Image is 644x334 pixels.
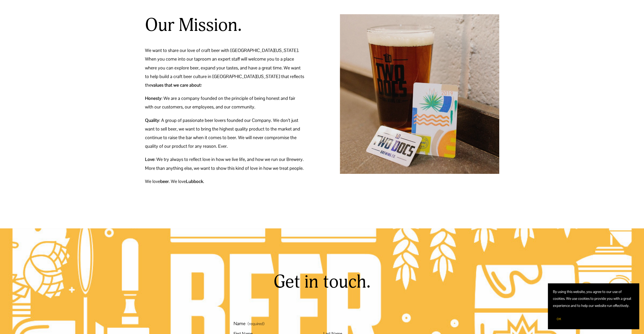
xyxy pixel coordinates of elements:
p: We want to share our love of craft beer with [GEOGRAPHIC_DATA][US_STATE]. When you come into our ... [145,46,304,89]
strong: Lubbock [186,178,203,184]
strong: Love [145,156,154,162]
p: : We try always to reflect love in how we live life, and how we run our Brewery. More than anythi... [145,155,304,172]
span: OK [557,317,561,321]
span: (required) [247,322,264,326]
p: : We are a company founded on the principle of being honest and fair with our customers, our empl... [145,94,304,111]
h2: Get in touch. [234,271,411,293]
p: : A group of passionate beer lovers founded our Company. We don’t just want to sell beer, we want... [145,116,304,151]
strong: beer [160,178,169,184]
p: We love . We love . [145,177,304,186]
strong: Honesty [145,95,161,101]
strong: values that we care about: [151,82,202,88]
section: Cookie banner [548,283,639,329]
h2: Our Mission. [145,14,242,36]
strong: Quality [145,117,159,123]
span: Name [234,319,245,328]
p: By using this website, you agree to our use of cookies. We use cookies to provide you with a grea... [553,288,634,309]
button: OK [553,314,565,324]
